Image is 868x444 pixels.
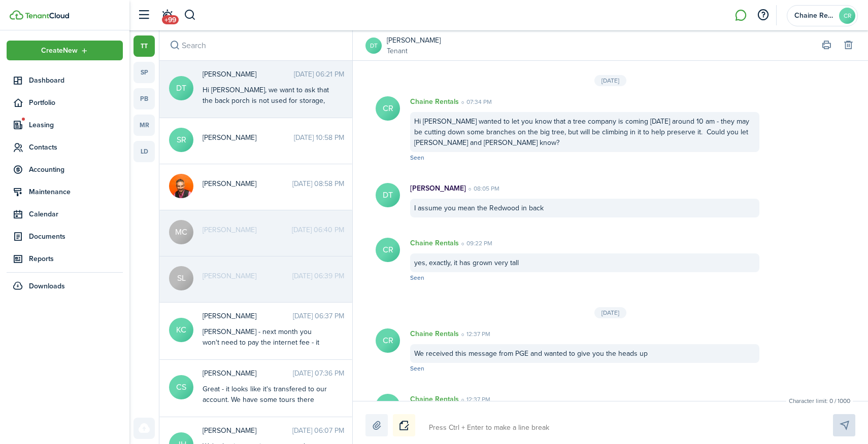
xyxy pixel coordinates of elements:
time: 12:37 PM [459,329,490,339]
span: Documents [29,231,123,242]
span: Camille Shandle [203,368,293,379]
avatar-text: DT [376,183,400,207]
button: Print [819,39,833,53]
avatar-text: DT [169,76,193,100]
div: [PERSON_NAME] - next month you won't need to pay the internet fee - it will be credited already [203,326,329,358]
button: Delete [841,39,855,53]
span: Create New [41,47,78,54]
time: 08:05 PM [466,184,499,193]
span: Reports [29,253,123,264]
img: TenantCloud [25,13,69,19]
time: [DATE] 06:37 PM [293,311,344,321]
a: Dashboard [7,70,123,90]
small: Character limit: 0 / 1000 [786,396,853,405]
time: [DATE] 07:36 PM [293,368,344,379]
a: Notifications [157,3,177,28]
span: Calendar [29,209,123,219]
span: Downloads [29,281,65,291]
img: TenantCloud [10,10,23,20]
div: We received this message from PGE and wanted to give you the heads up [410,344,759,363]
avatar-text: KC [169,318,193,342]
span: Seen [410,153,424,162]
div: Hi [PERSON_NAME] wanted to let you know that a tree company is coming [DATE] around 10 am - they ... [410,112,759,152]
div: Hi [PERSON_NAME], we want to ask that the back porch is not used for storage, as it is considered... [203,85,329,180]
time: [DATE] 06:07 PM [292,425,344,436]
time: [DATE] 06:39 PM [292,271,344,281]
button: Open resource center [754,7,772,24]
a: ld [133,141,155,162]
span: Kate Coleman [203,311,293,321]
span: +99 [162,15,179,24]
avatar-text: SL [169,266,193,290]
div: [DATE] [594,75,626,86]
p: Chaine Rentals [410,96,459,107]
time: 12:37 PM [459,395,490,404]
span: Seen [410,273,424,282]
time: [DATE] 08:58 PM [292,178,344,189]
button: Search [184,7,196,24]
span: Accounting [29,164,123,175]
button: Open sidebar [134,6,153,25]
avatar-text: CR [376,96,400,121]
p: Chaine Rentals [410,328,459,339]
span: Contacts [29,142,123,153]
span: Maintenance [29,187,123,197]
avatar-text: CR [376,238,400,262]
a: Tenant [387,46,441,56]
avatar-text: CS [169,375,193,399]
avatar-text: MC [169,220,193,244]
time: 07:34 PM [459,97,492,106]
p: Chaine Rentals [410,238,459,248]
a: pb [133,88,155,109]
time: [DATE] 10:58 PM [294,132,344,143]
button: Open menu [7,41,123,60]
span: Eric Rubin [203,178,292,189]
button: Notice [393,414,415,436]
span: David Tussman [203,69,294,80]
avatar-text: CR [376,394,400,418]
time: [DATE] 06:40 PM [292,225,344,235]
span: Samuel Rounds [203,132,294,143]
span: Portfolio [29,97,123,108]
div: Great - it looks like it's transfered to our account. We have some tours there [DATE] and will ve... [203,384,329,416]
p: Chaine Rentals [410,394,459,404]
button: Search [168,39,182,53]
a: DT [365,38,382,54]
div: yes, exactly, it has grown very tall [410,253,759,272]
a: Reports [7,249,123,269]
span: Jessica Herrera [203,425,292,436]
time: 09:22 PM [459,239,492,248]
a: tt [133,35,155,57]
input: search [159,30,352,60]
a: mr [133,115,155,136]
avatar-text: SR [169,128,193,152]
avatar-text: CR [376,328,400,353]
span: Leasing [29,120,123,130]
div: [DATE] [594,307,626,318]
span: Susan Landry [203,271,292,281]
a: sp [133,62,155,83]
img: Eric Rubin [169,174,193,198]
div: I assume you mean the Redwood in back [410,199,759,217]
span: Seen [410,364,424,373]
span: Dashboard [29,75,123,86]
span: Michele Cusi [203,225,292,235]
avatar-text: CR [839,8,855,24]
span: Chaine Rentals [794,12,835,19]
a: [PERSON_NAME] [387,35,441,46]
p: [PERSON_NAME] [410,183,466,194]
time: [DATE] 06:21 PM [294,69,344,80]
